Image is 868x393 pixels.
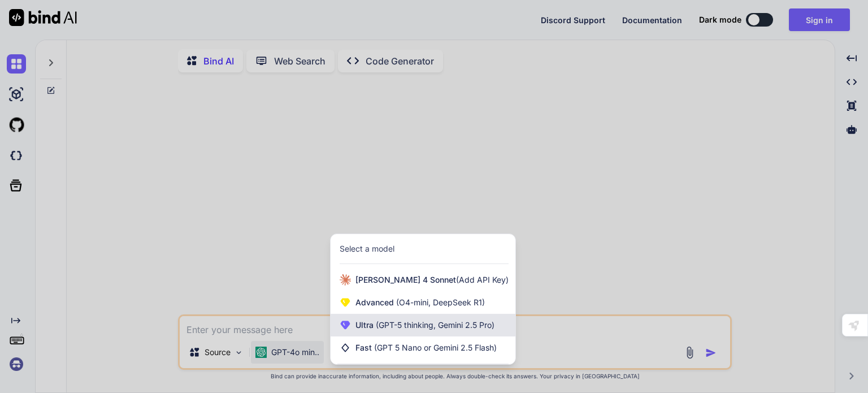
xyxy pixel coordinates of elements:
span: (GPT-5 thinking, Gemini 2.5 Pro) [374,320,494,330]
span: Ultra [355,319,494,331]
span: [PERSON_NAME] 4 Sonnet [355,274,509,286]
span: Advanced [355,297,485,308]
span: (GPT 5 Nano or Gemini 2.5 Flash) [374,343,497,352]
span: (O4-mini, DeepSeek R1) [394,297,485,307]
span: Fast [355,342,497,353]
span: (Add API Key) [456,275,509,284]
div: Select a model [340,243,394,254]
